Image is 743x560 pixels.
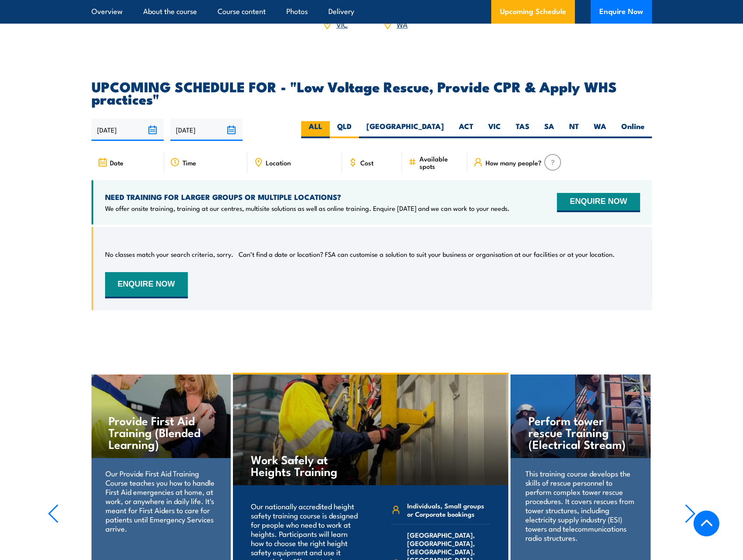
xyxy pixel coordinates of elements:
[183,159,196,166] span: Time
[525,469,635,542] p: This training course develops the skills of rescue personnel to perform complex tower rescue proc...
[105,272,188,298] button: ENQUIRE NOW
[266,159,291,166] span: Location
[557,193,640,212] button: ENQUIRE NOW
[537,121,562,138] label: SA
[614,121,652,138] label: Online
[92,80,652,105] h2: UPCOMING SCHEDULE FOR - "Low Voltage Rescue, Provide CPR & Apply WHS practices"
[359,121,451,138] label: [GEOGRAPHIC_DATA]
[508,121,537,138] label: TAS
[481,121,508,138] label: VIC
[106,469,215,533] p: Our Provide First Aid Training Course teaches you how to handle First Aid emergencies at home, at...
[109,414,212,450] h4: Provide First Aid Training (Blended Learning)
[397,19,408,29] a: WA
[170,119,243,141] input: To date
[486,159,542,166] span: How many people?
[105,250,233,259] p: No classes match your search criteria, sorry.
[92,119,164,141] input: From date
[301,121,330,138] label: ALL
[451,121,481,138] label: ACT
[562,121,586,138] label: NT
[105,192,510,202] h4: NEED TRAINING FOR LARGER GROUPS OR MULTIPLE LOCATIONS?
[586,121,614,138] label: WA
[528,414,632,450] h4: Perform tower rescue Training (Electrical Stream)
[330,121,359,138] label: QLD
[407,501,490,518] span: Individuals, Small groups or Corporate bookings
[251,453,354,477] h4: Work Safely at Heights Training
[239,250,615,259] p: Can’t find a date or location? FSA can customise a solution to suit your business or organisation...
[336,19,348,29] a: VIC
[105,204,510,213] p: We offer onsite training, training at our centres, multisite solutions as well as online training...
[360,159,373,166] span: Cost
[419,155,461,170] span: Available spots
[110,159,123,166] span: Date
